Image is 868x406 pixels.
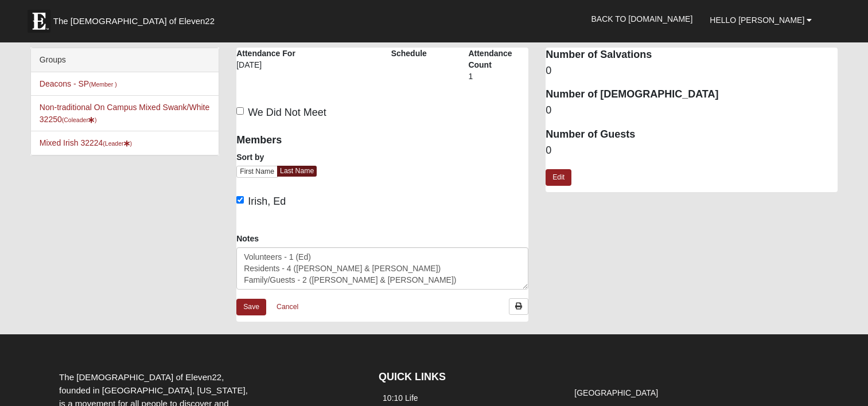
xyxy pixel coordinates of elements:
[236,134,374,147] h4: Members
[236,59,297,79] div: [DATE]
[546,48,838,63] dt: Number of Salvations
[468,48,528,71] label: Attendance Count
[236,247,528,290] textarea: Volunteers - 1 (Ed) Residents - 4 ([PERSON_NAME] & [PERSON_NAME]) Family/Guests - 2 ([PERSON_NAME...
[40,138,132,147] a: Mixed Irish 32224(Leader)
[582,5,701,33] a: Back to [DOMAIN_NAME]
[103,140,132,147] small: (Leader )
[236,166,278,178] a: First Name
[379,371,553,384] h4: QUICK LINKS
[236,151,264,163] label: Sort by
[62,116,97,123] small: (Coleader )
[89,81,116,88] small: (Member )
[546,143,838,158] dd: 0
[248,107,326,118] span: We Did Not Meet
[546,127,838,142] dt: Number of Guests
[40,79,117,88] a: Deacons - SP(Member )
[248,196,286,207] span: Irish, Ed
[546,87,838,102] dt: Number of [DEMOGRAPHIC_DATA]
[236,233,259,244] label: Notes
[391,48,427,59] label: Schedule
[468,71,528,90] div: 1
[40,103,209,124] a: Non-traditional On Campus Mixed Swank/White 32250(Coleader)
[509,298,528,315] a: Print Attendance Roster
[546,64,838,79] dd: 0
[546,169,571,186] a: Edit
[28,10,50,33] img: Eleven22 logo
[236,107,244,115] input: We Did Not Meet
[701,6,820,34] a: Hello [PERSON_NAME]
[236,299,266,315] a: Save
[22,4,251,33] a: The [DEMOGRAPHIC_DATA] of Eleven22
[236,196,244,204] input: Irish, Ed
[236,48,295,59] label: Attendance For
[546,103,838,118] dd: 0
[31,48,219,72] div: Groups
[269,298,306,316] a: Cancel
[277,166,317,177] a: Last Name
[53,15,215,27] span: The [DEMOGRAPHIC_DATA] of Eleven22
[710,15,804,25] span: Hello [PERSON_NAME]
